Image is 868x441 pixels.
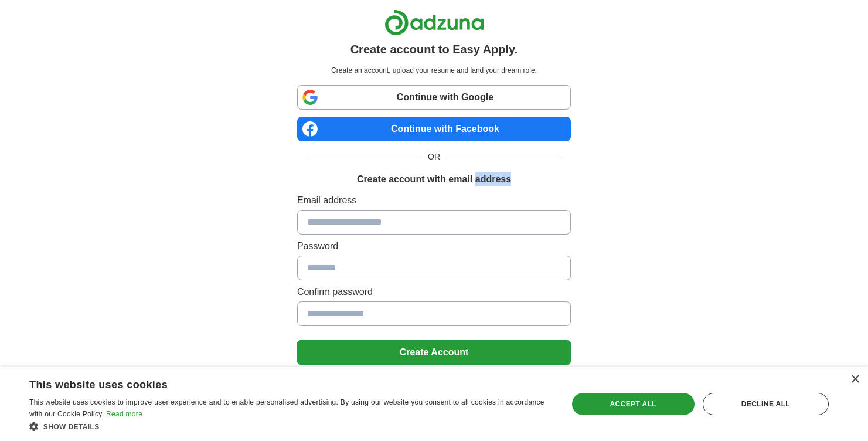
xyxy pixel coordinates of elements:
[297,340,571,365] button: Create Account
[703,393,829,415] div: Decline all
[297,285,571,299] label: Confirm password
[106,410,142,418] a: Read more, opens a new window
[297,194,571,208] label: Email address
[29,398,544,418] span: This website uses cookies to improve user experience and to enable personalised advertising. By u...
[357,172,511,186] h1: Create account with email address
[299,65,569,76] p: Create an account, upload your resume and land your dream role.
[297,85,571,110] a: Continue with Google
[29,374,522,392] div: This website uses cookies
[43,423,100,431] span: Show details
[384,9,484,36] img: Adzuna logo
[297,117,571,141] a: Continue with Facebook
[297,239,571,253] label: Password
[421,151,447,163] span: OR
[29,420,552,432] div: Show details
[572,393,695,415] div: Accept all
[350,40,518,58] h1: Create account to Easy Apply.
[850,375,859,384] div: Close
